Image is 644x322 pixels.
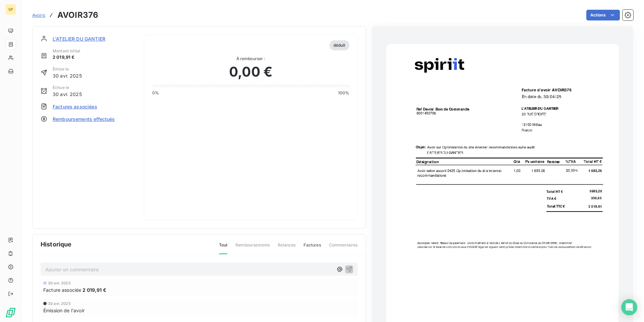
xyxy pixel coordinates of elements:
span: 0% [152,90,159,96]
span: 100% [338,90,350,96]
span: Émission de l'avoir [43,307,85,314]
span: 30 avr. 2025 [48,281,71,285]
span: Montant initial [53,48,80,54]
img: Logo LeanPay [5,307,16,318]
span: Facture associée [43,286,81,293]
span: Échue le [53,85,82,91]
span: Relances [278,242,296,254]
span: 30 avr. 2025 [53,72,82,79]
span: À rembourser : [152,56,350,62]
span: Factures associées [53,103,97,110]
span: Commentaires [329,242,358,254]
span: L'ATELIER DU GANTIER [53,35,105,42]
a: Avoirs [32,12,45,18]
span: 30 avr. 2025 [53,91,82,98]
span: 2 019,91 € [83,286,106,293]
span: 0,00 € [229,62,272,82]
span: Remboursements [235,242,270,254]
h3: AVOIR376 [57,9,98,21]
button: Actions [586,10,620,20]
span: Factures [304,242,321,254]
span: 30 avr. 2025 [48,302,71,306]
div: SP [5,4,16,15]
div: Open Intercom Messenger [621,299,637,315]
span: Avoirs [32,12,45,18]
span: Tout [219,242,228,254]
span: Remboursements effectués [53,116,115,123]
span: Émise le [53,66,82,72]
span: Historique [41,240,72,249]
span: 2 019,91 € [53,54,80,61]
span: déduit [329,40,350,50]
